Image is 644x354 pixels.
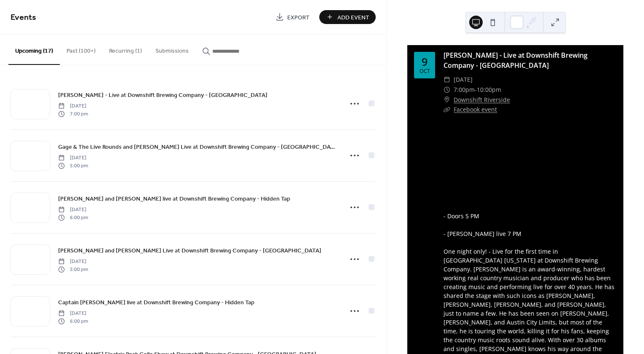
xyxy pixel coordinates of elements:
span: [DATE] [454,75,473,85]
a: [PERSON_NAME] and [PERSON_NAME] Live at Downshift Brewing Company - [GEOGRAPHIC_DATA] [58,246,321,255]
div: ​ [444,75,450,85]
span: [PERSON_NAME] and [PERSON_NAME] live at Downshift Brewing Company - Hidden Tap [58,195,290,204]
button: Recurring (1) [102,34,149,64]
span: Gage & The Live Rounds and [PERSON_NAME] Live at Downshift Brewing Company - [GEOGRAPHIC_DATA] [58,143,338,152]
span: [DATE] [58,206,88,214]
a: [PERSON_NAME] - Live at Downshift Brewing Company - [GEOGRAPHIC_DATA] [444,51,588,70]
a: Export [269,10,316,24]
span: - [475,85,477,95]
div: ​ [444,95,450,105]
a: [PERSON_NAME] - Live at Downshift Brewing Company - [GEOGRAPHIC_DATA] [58,90,267,100]
a: Facebook event [454,105,497,113]
button: Past (100+) [60,34,102,64]
div: ​ [444,85,450,95]
button: Submissions [149,34,195,64]
button: Upcoming (17) [8,34,60,65]
span: [DATE] [58,310,88,317]
a: Captain [PERSON_NAME] live at Downshift Brewing Company - Hidden Tap [58,298,254,307]
span: [PERSON_NAME] and [PERSON_NAME] Live at Downshift Brewing Company - [GEOGRAPHIC_DATA] [58,247,321,255]
a: Gage & The Live Rounds and [PERSON_NAME] Live at Downshift Brewing Company - [GEOGRAPHIC_DATA] [58,142,338,152]
span: 5:00 pm [58,162,88,169]
span: 7:00pm [454,85,475,95]
span: 5:00 pm [58,265,88,273]
div: Oct [420,69,430,74]
span: Captain [PERSON_NAME] live at Downshift Brewing Company - Hidden Tap [58,298,254,307]
span: Events [11,9,36,26]
span: [DATE] [58,102,88,110]
span: 7:00 pm [58,110,88,118]
a: Downshift Riverside [454,95,510,105]
span: 10:00pm [477,85,501,95]
span: [DATE] [58,258,88,265]
span: Export [287,13,310,22]
div: 9 [422,56,428,67]
span: 6:00 pm [58,214,88,221]
button: Add Event [319,10,376,24]
span: [DATE] [58,154,88,162]
span: Add Event [337,13,369,22]
span: 6:00 pm [58,317,88,325]
div: ​ [444,105,450,115]
span: [PERSON_NAME] - Live at Downshift Brewing Company - [GEOGRAPHIC_DATA] [58,91,267,100]
a: [PERSON_NAME] and [PERSON_NAME] live at Downshift Brewing Company - Hidden Tap [58,194,290,204]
